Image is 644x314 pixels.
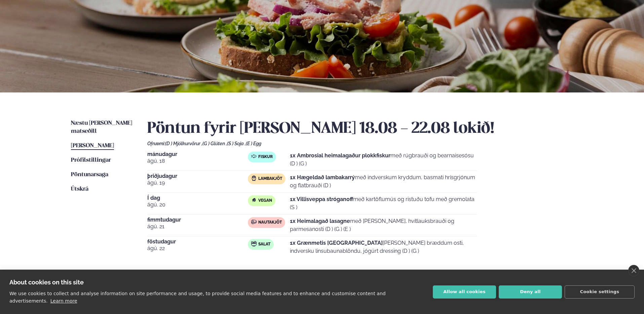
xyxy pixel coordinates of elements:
h2: Pöntun fyrir [PERSON_NAME] 18.08 - 22.08 lokið! [147,119,573,138]
img: beef.svg [251,219,257,225]
a: Útskrá [71,185,88,193]
p: með rúgbrauði og bearnaisesósu (D ) (G ) [290,152,477,168]
span: (E ) Egg [246,141,261,146]
div: Ofnæmi: [147,141,573,146]
span: (S ) Soja , [227,141,246,146]
button: Allow all cookies [433,285,496,299]
p: með indverskum kryddum, basmati hrísgrjónum og flatbrauði (D ) [290,173,477,190]
a: Prófílstillingar [71,156,111,164]
strong: 1x Heimalagað lasagne [290,218,350,224]
a: close [628,265,639,276]
p: [PERSON_NAME] bræddum osti, indversku linsubaunablöndu, jógúrt dressing (D ) (G ) [290,239,477,255]
span: ágú. 19 [147,179,248,187]
strong: 1x Ambrosial heimalagaður plokkfiskur [290,152,390,159]
strong: 1x Grænmetis [GEOGRAPHIC_DATA] [290,240,383,246]
a: Næstu [PERSON_NAME] matseðill [71,119,134,135]
span: Salat [258,242,270,247]
span: ágú. 18 [147,157,248,165]
span: Útskrá [71,186,88,192]
span: Nautakjöt [258,220,282,225]
p: We use cookies to collect and analyse information on site performance and usage, to provide socia... [9,291,386,304]
strong: About cookies on this site [9,279,84,286]
span: þriðjudagur [147,173,248,179]
span: ágú. 21 [147,223,248,231]
span: Fiskur [258,154,273,160]
span: ágú. 22 [147,244,248,252]
span: Í dag [147,195,248,201]
p: með [PERSON_NAME], hvítlauksbrauði og parmesanosti (D ) (G ) (E ) [290,217,477,233]
span: Pöntunarsaga [71,172,108,178]
img: salad.svg [251,241,257,246]
span: [PERSON_NAME] [71,143,114,149]
span: Næstu [PERSON_NAME] matseðill [71,120,132,134]
img: fish.svg [251,154,257,159]
span: ágú. 20 [147,201,248,209]
span: Prófílstillingar [71,157,111,163]
img: Lamb.svg [251,175,257,181]
button: Deny all [499,285,562,299]
span: Lambakjöt [258,176,282,182]
img: Vegan.svg [251,197,257,203]
p: með kartöflumús og ristuðu tofu með gremolata (S ) [290,195,477,211]
button: Cookie settings [565,285,635,299]
span: mánudagur [147,152,248,157]
strong: 1x Hægeldað lambakarrý [290,174,355,181]
strong: 1x Villisveppa stróganoff [290,196,353,202]
a: Learn more [50,298,77,304]
span: (G ) Glúten , [202,141,227,146]
span: Vegan [258,198,272,203]
a: [PERSON_NAME] [71,142,114,150]
span: föstudagur [147,239,248,244]
span: fimmtudagur [147,217,248,223]
span: (D ) Mjólkurvörur , [165,141,202,146]
a: Pöntunarsaga [71,171,108,179]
